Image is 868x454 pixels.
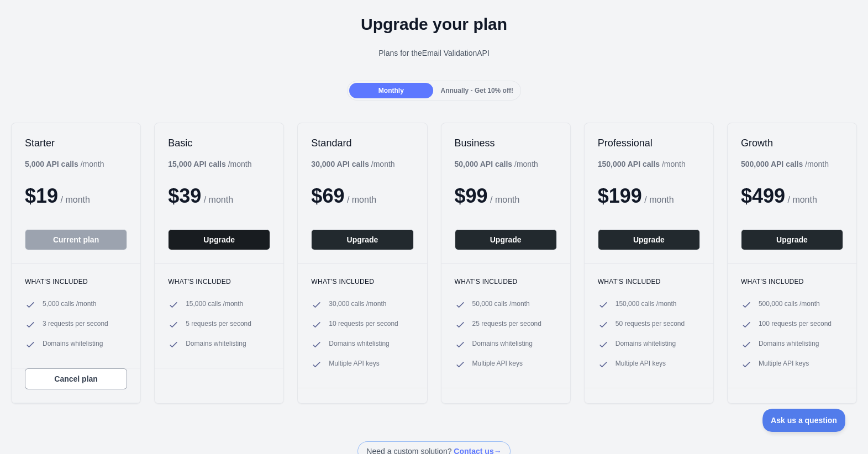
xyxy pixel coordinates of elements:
div: / month [598,159,686,170]
span: / month [347,195,376,204]
span: $ 199 [598,184,642,207]
div: / month [455,159,538,170]
span: / month [644,195,674,204]
span: $ 99 [455,184,488,207]
span: $ 69 [311,184,344,207]
b: 30,000 API calls [311,160,369,168]
b: 150,000 API calls [598,160,660,168]
iframe: Toggle Customer Support [762,409,846,432]
div: / month [311,159,394,170]
b: 50,000 API calls [455,160,513,168]
span: / month [490,195,519,204]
